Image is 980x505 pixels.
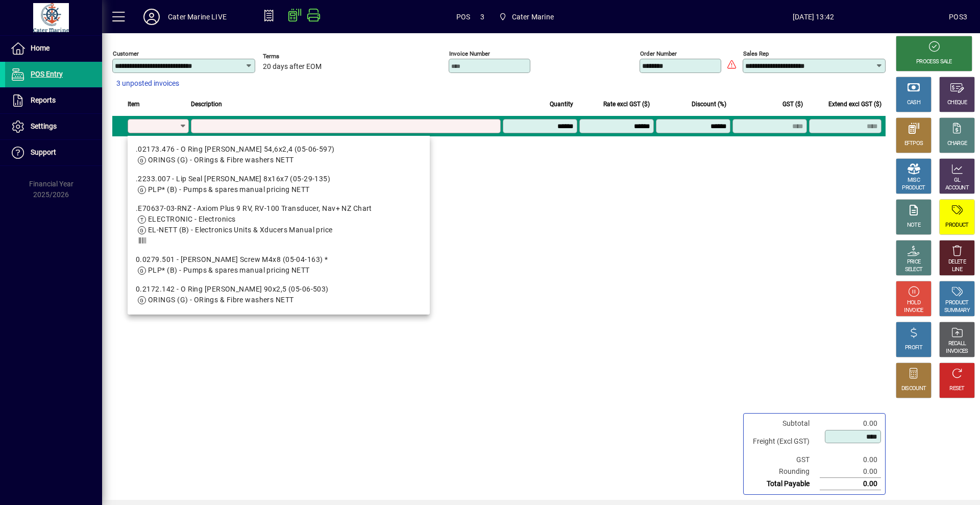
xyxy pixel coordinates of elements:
[128,250,430,280] mat-option: 0.0279.501 - Johnson Screw M4x8 (05-04-163) *
[820,418,881,429] td: 0.00
[148,296,294,304] span: ORINGS (G) - ORings & Fibre washers NETT
[5,36,102,61] a: Home
[148,156,294,164] span: ORINGS (G) - ORings & Fibre washers NETT
[31,122,57,130] span: Settings
[904,140,923,148] div: EFTPOS
[748,478,820,490] td: Total Payable
[148,215,236,223] span: ELECTRONIC - Electronics
[128,199,430,250] mat-option: .E70637-03-RNZ - Axiom Plus 9 RV, RV-100 Transducer, Nav+ NZ Chart
[495,8,558,26] span: Cater Marine
[945,299,968,307] div: PRODUCT
[136,254,422,265] div: 0.0279.501 - [PERSON_NAME] Screw M4x8 (05-04-163) *
[148,266,310,274] span: PLP* (B) - Pumps & spares manual pricing NETT
[148,226,333,234] span: EL-NETT (B) - Electronics Units & Xducers Manual price
[820,466,881,478] td: 0.00
[782,99,803,110] span: GST ($)
[116,78,179,89] span: 3 unposted invoices
[949,9,967,25] div: POS3
[907,258,921,266] div: PRICE
[128,99,140,110] span: Item
[908,177,920,184] div: MISC
[748,429,820,454] td: Freight (Excl GST)
[113,50,139,57] mat-label: Customer
[263,53,324,60] span: Terms
[603,99,650,110] span: Rate excl GST ($)
[5,88,102,113] a: Reports
[947,99,967,107] div: CHEQUE
[952,266,962,274] div: LINE
[902,184,925,192] div: PRODUCT
[512,9,554,25] span: Cater Marine
[907,222,920,229] div: NOTE
[449,50,490,57] mat-label: Invoice number
[828,99,881,110] span: Extend excl GST ($)
[743,50,769,57] mat-label: Sales rep
[31,96,56,104] span: Reports
[31,44,50,52] span: Home
[748,466,820,478] td: Rounding
[947,140,967,148] div: CHARGE
[191,99,222,110] span: Description
[692,99,726,110] span: Discount (%)
[31,70,63,78] span: POS Entry
[901,385,926,393] div: DISCOUNT
[820,478,881,490] td: 0.00
[148,185,310,194] span: PLP* (B) - Pumps & spares manual pricing NETT
[678,9,949,25] span: [DATE] 13:42
[5,114,102,139] a: Settings
[748,454,820,466] td: GST
[112,75,183,93] button: 3 unposted invoices
[944,307,970,315] div: SUMMARY
[916,58,952,66] div: PROCESS SALE
[904,307,923,315] div: INVOICE
[136,314,422,324] div: 0.2230.015 - [PERSON_NAME] V-ring ([PHONE_NUMBER]
[136,144,422,155] div: .02173.476 - O Ring [PERSON_NAME] 54,6x2,4 (05-06-597)
[136,174,422,184] div: .2233.007 - Lip Seal [PERSON_NAME] 8x16x7 (05-29-135)
[263,63,322,71] span: 20 days after EOM
[748,418,820,429] td: Subtotal
[136,284,422,295] div: 0.2172.142 - O Ring [PERSON_NAME] 90x2,5 (05-06-503)
[456,9,471,25] span: POS
[550,99,573,110] span: Quantity
[640,50,677,57] mat-label: Order number
[907,99,920,107] div: CASH
[128,170,430,199] mat-option: .2233.007 - Lip Seal Johnson 8x16x7 (05-29-135)
[954,177,961,184] div: GL
[168,9,227,25] div: Cater Marine LIVE
[128,140,430,170] mat-option: .02173.476 - O Ring Johnson 54,6x2,4 (05-06-597)
[945,184,969,192] div: ACCOUNT
[948,258,966,266] div: DELETE
[128,309,430,339] mat-option: 0.2230.015 - Johnson V-ring (05-19-503
[5,140,102,165] a: Support
[135,8,168,26] button: Profile
[905,344,922,352] div: PROFIT
[949,385,965,393] div: RESET
[480,9,484,25] span: 3
[136,203,422,214] div: .E70637-03-RNZ - Axiom Plus 9 RV, RV-100 Transducer, Nav+ NZ Chart
[948,340,966,348] div: RECALL
[128,280,430,309] mat-option: 0.2172.142 - O Ring Johnson 90x2,5 (05-06-503)
[907,299,920,307] div: HOLD
[820,454,881,466] td: 0.00
[946,348,968,355] div: INVOICES
[945,222,968,229] div: PRODUCT
[31,148,56,156] span: Support
[905,266,923,274] div: SELECT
